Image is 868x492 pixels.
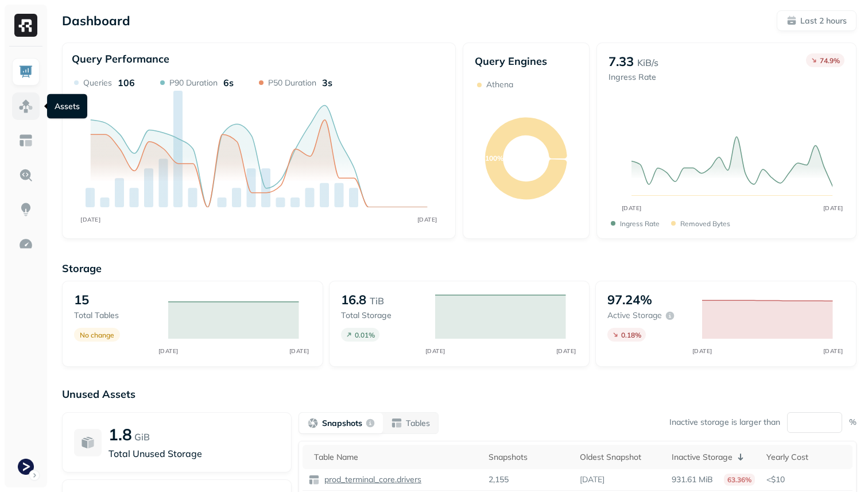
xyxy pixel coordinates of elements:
p: Storage [62,262,857,275]
p: 3s [322,77,332,88]
p: 6s [223,77,234,88]
p: Ingress Rate [609,72,658,83]
p: P90 Duration [169,78,218,88]
p: Total storage [341,310,424,321]
p: Unused Assets [62,388,857,401]
p: Tables [406,418,430,429]
p: <$10 [766,474,847,485]
tspan: [DATE] [158,347,179,355]
div: Yearly Cost [766,452,847,463]
img: Dashboard [18,64,33,79]
tspan: [DATE] [823,347,843,355]
p: 15 [74,292,89,308]
p: 74.9 % [820,56,840,65]
p: Inactive storage is larger than [669,417,780,428]
text: 100% [485,154,503,162]
p: 106 [118,77,135,88]
p: Athena [486,79,513,90]
div: Table Name [314,452,477,463]
tspan: [DATE] [80,216,100,223]
img: Terminal [18,459,34,475]
tspan: [DATE] [621,204,641,212]
tspan: [DATE] [823,204,843,212]
div: Assets [47,94,87,119]
div: Oldest Snapshot [580,452,660,463]
p: P50 Duration [268,78,316,88]
img: Insights [18,202,33,217]
tspan: [DATE] [692,347,712,355]
p: Queries [83,78,112,88]
p: Snapshots [322,418,362,429]
tspan: [DATE] [556,347,576,355]
p: 931.61 MiB [672,474,713,485]
p: % [849,417,857,428]
p: 7.33 [609,53,634,69]
p: 63.36% [724,474,755,486]
p: Active storage [607,310,662,321]
p: 97.24% [607,292,652,308]
p: Last 2 hours [800,16,847,26]
img: Query Explorer [18,168,33,183]
p: Dashboard [62,13,130,29]
img: Ryft [14,14,37,37]
p: GiB [134,430,150,444]
a: prod_terminal_core.drivers [320,474,421,485]
p: KiB/s [637,56,658,69]
p: [DATE] [580,474,604,485]
img: table [308,474,320,486]
tspan: [DATE] [425,347,445,355]
p: Total tables [74,310,157,321]
div: Snapshots [489,452,568,463]
p: 2,155 [489,474,509,485]
tspan: [DATE] [417,216,437,223]
p: Removed bytes [680,219,730,228]
p: prod_terminal_core.drivers [322,474,421,485]
p: Ingress Rate [620,219,660,228]
p: 0.18 % [621,331,641,339]
p: No change [80,331,114,339]
p: Query Performance [72,52,169,65]
img: Optimization [18,237,33,251]
tspan: [DATE] [289,347,309,355]
p: Total Unused Storage [108,447,280,460]
p: Query Engines [475,55,578,68]
p: 1.8 [108,424,132,444]
p: 0.01 % [355,331,375,339]
p: 16.8 [341,292,366,308]
p: Inactive Storage [672,452,733,463]
p: TiB [370,294,384,308]
button: Last 2 hours [777,10,857,31]
img: Assets [18,99,33,114]
img: Asset Explorer [18,133,33,148]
